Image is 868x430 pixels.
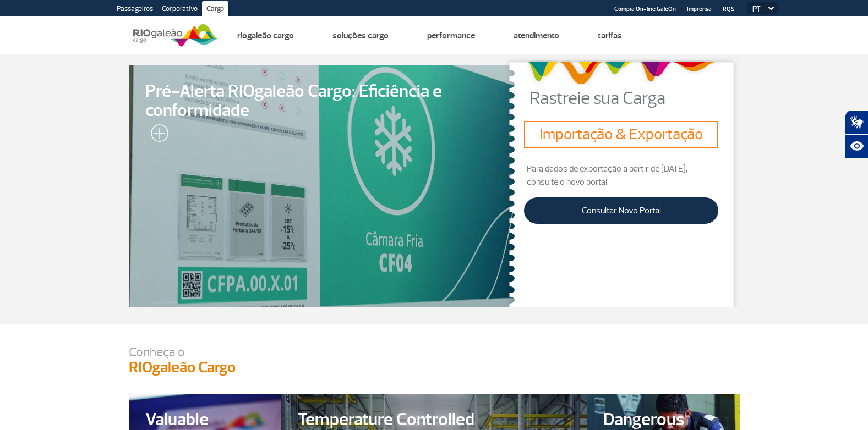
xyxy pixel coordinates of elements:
[145,82,499,120] span: Pré-Alerta RIOgaleão Cargo: Eficiência e conformidade
[427,30,475,41] a: Performance
[524,197,718,224] a: Consultar Novo Portal
[598,30,622,41] a: Tarifas
[145,124,168,146] img: leia-mais
[528,125,714,144] h3: Importação & Exportação
[687,5,712,13] a: Imprensa
[514,30,559,41] a: Atendimento
[524,162,718,189] p: Para dados de exportação a partir de [DATE], consulte o novo portal:
[845,134,868,158] button: Abrir recursos assistivos.
[332,30,389,41] a: Soluções Cargo
[845,110,868,158] div: Plugin de acessibilidade da Hand Talk.
[129,65,515,307] a: Pré-Alerta RIOgaleão Cargo: Eficiência e conformidade
[129,359,740,377] h3: RIOgaleão Cargo
[202,1,228,19] a: Cargo
[723,5,735,13] a: RQS
[614,5,676,13] a: Compra On-line GaleOn
[298,410,570,429] span: Temperature Controlled
[129,346,740,359] p: Conheça o
[112,1,157,19] a: Passageiros
[845,110,868,134] button: Abrir tradutor de língua de sinais.
[145,410,265,429] span: Valuable
[529,90,740,107] p: Rastreie sua Carga
[237,30,294,41] a: Riogaleão Cargo
[523,56,719,90] img: grafismo
[157,1,202,19] a: Corporativo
